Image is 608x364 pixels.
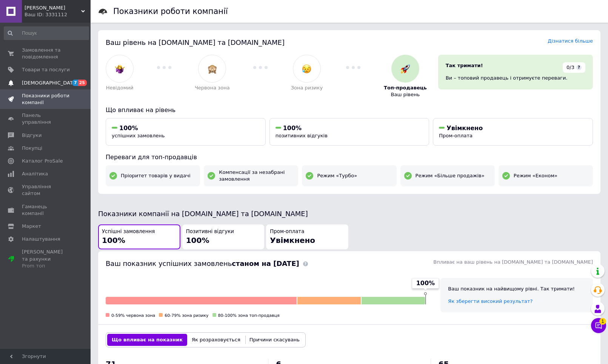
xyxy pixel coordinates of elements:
[195,84,230,91] span: Червона зона
[186,228,234,235] span: Позитивні відгуки
[448,286,585,292] div: Ваш показник на найвищому рівні. Так тримати!
[208,64,217,74] img: :see_no_evil:
[22,145,42,152] span: Покупці
[106,118,266,146] button: 100%успішних замовлень
[302,64,311,74] img: :disappointed_relieved:
[439,133,473,138] span: Пром-оплата
[22,47,70,60] span: Замовлення та повідомлення
[106,154,197,161] span: Переваги для топ-продавців
[119,124,138,132] span: 100%
[22,132,42,139] span: Відгуки
[433,259,593,265] span: Впливає на ваш рівень на [DOMAIN_NAME] та [DOMAIN_NAME]
[232,260,299,267] b: станом на [DATE]
[270,236,315,245] span: Увімкнено
[106,106,175,114] span: Що впливає на рівень
[22,183,70,197] span: Управління сайтом
[384,84,427,91] span: Топ-продавець
[112,133,165,138] span: успішних замовлень
[4,26,89,40] input: Пошук
[78,80,87,86] span: 25
[107,334,187,346] button: Що впливає на показник
[102,228,155,235] span: Успішні замовлення
[291,84,323,91] span: Зона ризику
[245,334,304,346] button: Причини скасувань
[22,223,41,230] span: Маркет
[98,224,180,250] button: Успішні замовлення100%
[270,228,304,235] span: Пром-оплата
[219,169,294,183] span: Компенсації за незабрані замовлення
[106,38,285,46] span: Ваш рівень на [DOMAIN_NAME] та [DOMAIN_NAME]
[599,318,606,325] span: 1
[416,279,435,287] span: 100%
[548,38,593,44] a: Дізнатися більше
[317,172,357,179] span: Режим «Турбо»
[283,124,302,132] span: 100%
[591,318,606,333] button: Чат з покупцем1
[269,118,429,146] button: 100%позитивних відгуків
[182,224,265,250] button: Позитивні відгуки100%
[400,64,410,74] img: :rocket:
[106,84,134,91] span: Невідомий
[22,112,70,126] span: Панель управління
[187,334,245,346] button: Як розраховується
[165,313,208,318] span: 60-79% зона ризику
[22,236,60,243] span: Налаштування
[22,92,70,106] span: Показники роботи компанії
[111,313,155,318] span: 0-59% червона зона
[446,124,483,132] span: Увімкнено
[121,172,191,179] span: Пріоритет товарів у видачі
[113,7,228,16] h1: Показники роботи компанії
[25,11,91,18] div: Ваш ID: 3331112
[22,170,48,177] span: Аналітика
[22,249,70,269] span: [PERSON_NAME] та рахунки
[22,263,70,269] div: Prom топ
[22,80,78,86] span: [DEMOGRAPHIC_DATA]
[446,63,483,68] span: Так тримати!
[72,80,78,86] span: 7
[416,172,485,179] span: Режим «Більше продажів»
[433,118,593,146] button: УвімкненоПром-оплата
[448,298,533,304] a: Як зберегти високий результат?
[22,203,70,217] span: Гаманець компанії
[563,62,585,73] div: 0/3
[98,210,308,218] span: Показники компанії на [DOMAIN_NAME] та [DOMAIN_NAME]
[446,75,585,81] div: Ви – топовий продавець і отримуєте переваги.
[218,313,280,318] span: 80-100% зона топ-продавця
[22,66,70,73] span: Товари та послуги
[266,224,348,250] button: Пром-оплатаУвімкнено
[25,5,81,11] span: ФОП Апанасенко В.М.
[276,133,328,138] span: позитивних відгуків
[102,236,125,245] span: 100%
[115,64,125,74] img: :woman-shrugging:
[391,91,420,98] span: Ваш рівень
[576,65,582,70] span: ?
[22,158,63,164] span: Каталог ProSale
[186,236,209,245] span: 100%
[514,172,557,179] span: Режим «Економ»
[106,260,299,267] span: Ваш показник успішних замовлень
